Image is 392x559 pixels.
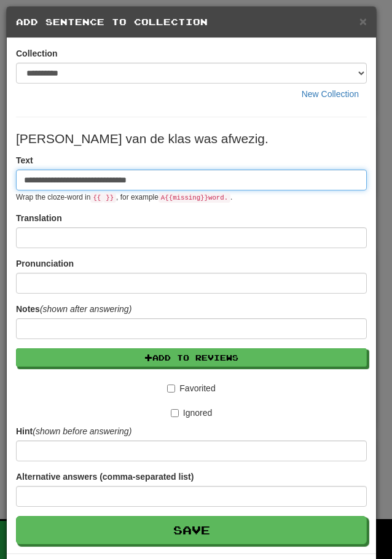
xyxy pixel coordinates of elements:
[16,130,367,148] p: [PERSON_NAME] van de klas was afwezig.
[159,193,230,203] code: A {{ missing }} word.
[90,193,103,203] code: {{
[103,193,116,203] code: }}
[171,407,212,419] label: Ignored
[33,426,131,436] em: (shown before answering)
[167,385,175,393] input: Favorited
[16,516,367,544] button: Save
[171,409,179,417] input: Ignored
[16,212,62,224] label: Translation
[16,257,74,270] label: Pronunciation
[16,425,131,437] label: Hint
[16,348,367,367] button: Add to Reviews
[359,14,367,28] span: ×
[16,303,131,315] label: Notes
[16,193,232,201] small: Wrap the cloze-word in , for example .
[16,47,58,60] label: Collection
[16,154,33,166] label: Text
[40,304,131,314] em: (shown after answering)
[294,84,367,104] button: New Collection
[16,16,367,28] h5: Add Sentence to Collection
[16,471,194,483] label: Alternative answers (comma-separated list)
[359,15,367,28] button: Close
[167,382,215,394] label: Favorited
